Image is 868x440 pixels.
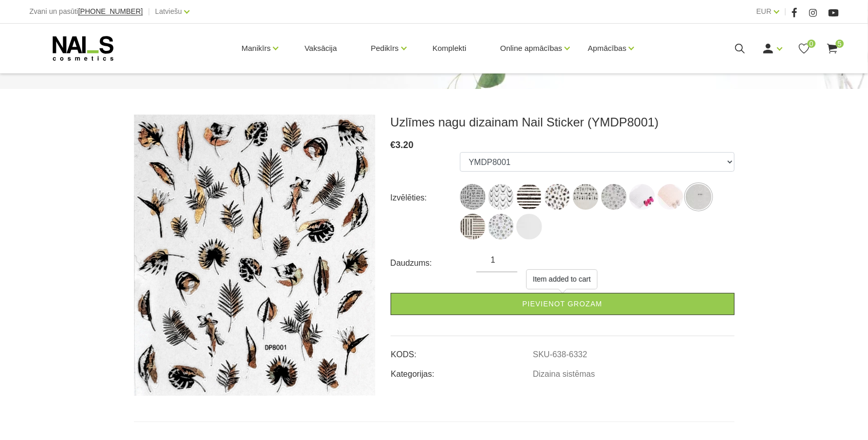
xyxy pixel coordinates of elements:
div: Zvani un pasūti [29,5,143,18]
a: 5 [826,42,839,55]
img: ... [516,214,542,240]
div: Izvēlēties: [391,190,460,206]
img: ... [516,184,542,210]
a: Manikīrs [242,28,271,69]
span: 0 [807,40,816,48]
a: 0 [798,42,811,55]
a: Vaksācija [296,24,345,73]
img: ... [658,184,683,210]
img: ... [488,184,514,210]
a: Latviešu [155,5,182,17]
a: Online apmācības [500,28,562,69]
div: Daudzums: [391,255,477,271]
span: | [784,5,786,18]
img: ... [460,214,486,240]
a: Komplekti [425,24,475,73]
img: ... [601,184,627,210]
td: Kategorijas: [391,361,533,380]
span: € [391,140,396,150]
span: [PHONE_NUMBER] [78,7,143,15]
img: ... [460,184,486,210]
a: Pievienot grozam [391,293,735,315]
a: Dizaina sistēmas [533,370,595,379]
span: 3.20 [396,140,414,150]
img: ... [573,184,599,210]
img: ... [488,214,514,240]
span: | [148,5,150,18]
a: SKU-638-6332 [533,350,587,359]
h3: Uzlīmes nagu dizainam Nail Sticker (YMDP8001) [391,115,735,130]
a: EUR [757,5,772,17]
td: KODS: [391,341,533,361]
img: ... [545,184,570,210]
img: Uzlīmes nagu dizainam Nail Sticker [134,115,375,396]
div: Item added to cart [527,270,597,289]
img: ... [629,184,655,210]
span: 5 [836,40,844,48]
img: ... [686,184,711,210]
a: [PHONE_NUMBER] [78,8,143,15]
a: Pedikīrs [371,28,398,69]
a: Apmācības [588,28,626,69]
